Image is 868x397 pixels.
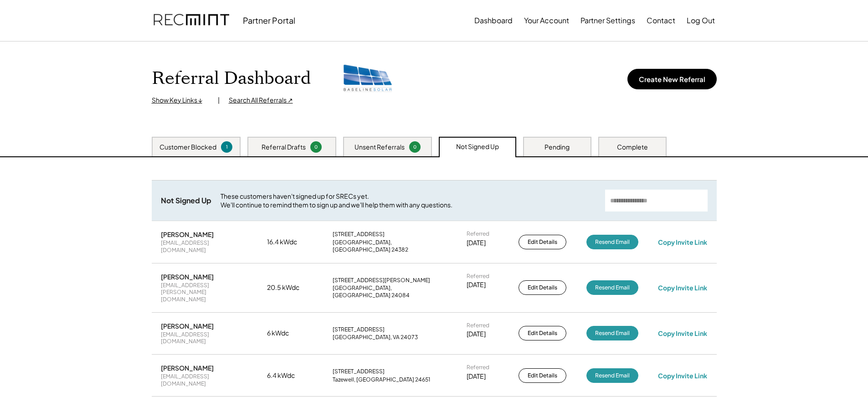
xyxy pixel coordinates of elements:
div: [DATE] [467,238,486,247]
div: Referred [467,364,489,371]
div: [PERSON_NAME] [161,230,214,238]
div: 16.4 kWdc [267,237,313,247]
div: [STREET_ADDRESS][PERSON_NAME] [333,277,430,284]
div: Copy Invite Link [658,238,707,246]
button: Resend Email [586,326,638,340]
div: Referred [467,322,489,329]
div: [EMAIL_ADDRESS][DOMAIN_NAME] [161,239,247,253]
button: Your Account [524,11,569,30]
button: Edit Details [519,326,566,340]
div: [EMAIL_ADDRESS][PERSON_NAME][DOMAIN_NAME] [161,282,247,303]
div: Copy Invite Link [658,284,707,292]
div: [DATE] [467,280,486,289]
div: [PERSON_NAME] [161,364,214,372]
div: Copy Invite Link [658,371,707,380]
div: [EMAIL_ADDRESS][DOMAIN_NAME] [161,373,247,387]
button: Create New Referral [627,69,717,89]
div: These customers haven't signed up for SRECs yet. We'll continue to remind them to sign up and we'... [221,192,596,210]
div: 0 [411,144,419,150]
div: [GEOGRAPHIC_DATA], [GEOGRAPHIC_DATA] 24382 [333,239,447,253]
div: [DATE] [467,372,486,381]
div: [GEOGRAPHIC_DATA], VA 24073 [333,334,418,341]
div: Tazewell, [GEOGRAPHIC_DATA] 24651 [333,376,430,383]
button: Partner Settings [580,11,635,30]
div: Show Key Links ↓ [152,96,209,105]
div: Unsent Referrals [354,143,405,152]
button: Contact [647,11,675,30]
button: Dashboard [474,11,513,30]
div: [PERSON_NAME] [161,273,214,281]
div: 6.4 kWdc [267,371,313,380]
div: Referred [467,230,489,237]
div: [DATE] [467,330,486,339]
div: | [218,96,220,105]
img: recmint-logotype%403x.png [154,5,229,36]
div: Referred [467,273,489,280]
div: Partner Portal [243,15,295,26]
div: [STREET_ADDRESS] [333,326,385,333]
div: [GEOGRAPHIC_DATA], [GEOGRAPHIC_DATA] 24084 [333,284,447,299]
div: Copy Invite Link [658,329,707,337]
button: Log Out [687,11,715,30]
div: Customer Blocked [159,143,216,152]
div: 0 [312,144,320,150]
button: Edit Details [519,235,566,249]
div: [STREET_ADDRESS] [333,231,385,238]
div: 1 [222,144,231,150]
div: Not Signed Up [456,142,499,151]
div: [STREET_ADDRESS] [333,368,385,375]
div: 6 kWdc [267,329,313,338]
div: [EMAIL_ADDRESS][DOMAIN_NAME] [161,331,247,345]
h1: Referral Dashboard [152,68,311,89]
div: Complete [617,143,648,152]
div: Referral Drafts [262,143,306,152]
button: Resend Email [586,368,638,383]
div: 20.5 kWdc [267,283,313,292]
button: Resend Email [586,235,638,249]
button: Edit Details [519,280,566,295]
div: Search All Referrals ↗ [229,96,293,105]
div: Not Signed Up [161,196,211,206]
button: Edit Details [519,368,566,383]
div: Pending [544,143,570,152]
button: Resend Email [586,280,638,295]
img: baseline-solar.png [343,64,393,93]
div: [PERSON_NAME] [161,322,214,330]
